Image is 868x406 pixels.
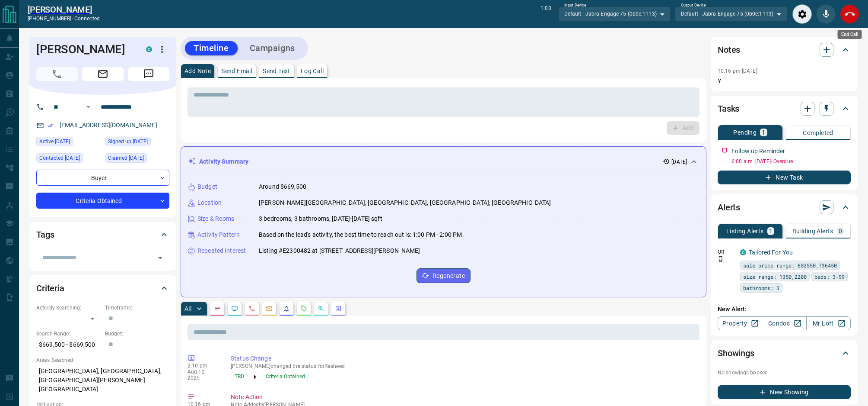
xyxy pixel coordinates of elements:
[718,77,851,86] p: Y
[762,316,806,330] a: Condos
[188,154,699,170] div: Activity Summary[DATE]
[731,158,851,165] p: 6:00 a.m. [DATE] - Overdue
[39,154,80,162] span: Contacted [DATE]
[36,281,64,295] h2: Criteria
[718,43,740,57] h2: Notes
[762,129,765,135] p: 1
[241,41,304,55] button: Campaigns
[60,122,157,129] a: [EMAIL_ADDRESS][DOMAIN_NAME]
[188,363,218,369] p: 2:10 pm
[28,15,100,23] p: [PHONE_NUMBER] -
[718,346,754,360] h2: Showings
[718,248,735,256] p: Off
[83,102,93,112] button: Open
[197,246,246,255] p: Repeated Interest
[718,200,740,214] h2: Alerts
[154,252,166,264] button: Open
[197,230,240,239] p: Activity Pattern
[36,67,78,81] span: Call
[197,198,222,207] p: Location
[36,193,169,209] div: Criteria Obtained
[671,158,687,166] p: [DATE]
[564,3,586,8] label: Input Device
[718,171,851,184] button: New Task
[718,68,757,74] p: 10:16 pm [DATE]
[259,246,420,255] p: Listing #E2300482 at [STREET_ADDRESS][PERSON_NAME]
[36,356,169,364] p: Areas Searched:
[283,305,290,312] svg: Listing Alerts
[108,137,148,146] span: Signed up [DATE]
[731,147,785,156] p: Follow up Reminder
[300,305,307,312] svg: Requests
[36,278,169,299] div: Criteria
[36,338,101,352] p: $669,500 - $669,500
[675,6,787,21] div: Default - Jabra Engage 75 (0b0e:1113)
[417,268,471,283] button: Regenerate
[816,4,836,24] div: Mute
[718,197,851,218] div: Alerts
[36,224,169,245] div: Tags
[726,228,764,234] p: Listing Alerts
[318,305,324,312] svg: Opportunities
[36,153,101,165] div: Sun Aug 10 2025
[36,137,101,149] div: Sun Aug 10 2025
[146,46,152,52] div: condos.ca
[197,214,235,223] p: Size & Rooms
[184,68,211,74] p: Add Note
[231,354,696,363] p: Status Change
[221,68,252,74] p: Send Email
[718,102,739,116] h2: Tasks
[743,261,837,270] span: sale price range: 602550,736450
[266,372,305,381] span: Criteria Obtained
[214,305,221,312] svg: Notes
[803,130,833,136] p: Completed
[36,228,54,242] h2: Tags
[128,67,169,81] span: Message
[681,3,706,8] label: Output Device
[718,98,851,119] div: Tasks
[266,305,273,312] svg: Emails
[541,4,551,24] p: 1:03
[36,170,169,186] div: Buyer
[39,137,70,146] span: Active [DATE]
[259,182,306,191] p: Around $669,500
[838,30,862,39] div: End Call
[718,343,851,364] div: Showings
[105,137,169,149] div: Sun Aug 10 2025
[558,6,671,21] div: Default - Jabra Engage 75 (0b0e:1113)
[36,364,169,396] p: [GEOGRAPHIC_DATA], [GEOGRAPHIC_DATA], [GEOGRAPHIC_DATA][PERSON_NAME][GEOGRAPHIC_DATA]
[231,393,696,402] p: Note Action
[839,228,842,234] p: 0
[743,272,807,281] span: size range: 1350,2200
[263,68,290,74] p: Send Text
[188,369,218,381] p: Aug 12 2025
[792,4,812,24] div: Audio Settings
[733,129,757,135] p: Pending
[48,122,54,129] svg: Email Verified
[235,372,244,381] span: TBD
[105,153,169,165] div: Sun Aug 10 2025
[28,4,100,15] a: [PERSON_NAME]
[840,4,859,24] div: End Call
[749,249,793,256] a: Tailored For You
[806,316,851,330] a: Mr.Loft
[301,68,324,74] p: Log Call
[184,306,191,312] p: All
[231,363,696,369] p: [PERSON_NAME] changed the status for Rasheed
[718,369,851,377] p: No showings booked
[105,330,169,338] p: Budget:
[718,385,851,399] button: New Showing
[259,198,551,207] p: [PERSON_NAME][GEOGRAPHIC_DATA], [GEOGRAPHIC_DATA], [GEOGRAPHIC_DATA], [GEOGRAPHIC_DATA]
[259,230,462,239] p: Based on the lead's activity, the best time to reach out is: 1:00 PM - 2:00 PM
[185,41,238,55] button: Timeline
[36,304,101,312] p: Actively Searching:
[74,16,100,22] span: connected
[105,304,169,312] p: Timeframe:
[814,272,845,281] span: beds: 3-99
[335,305,342,312] svg: Agent Actions
[248,305,255,312] svg: Calls
[36,42,133,56] h1: [PERSON_NAME]
[197,182,217,191] p: Budget
[718,316,762,330] a: Property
